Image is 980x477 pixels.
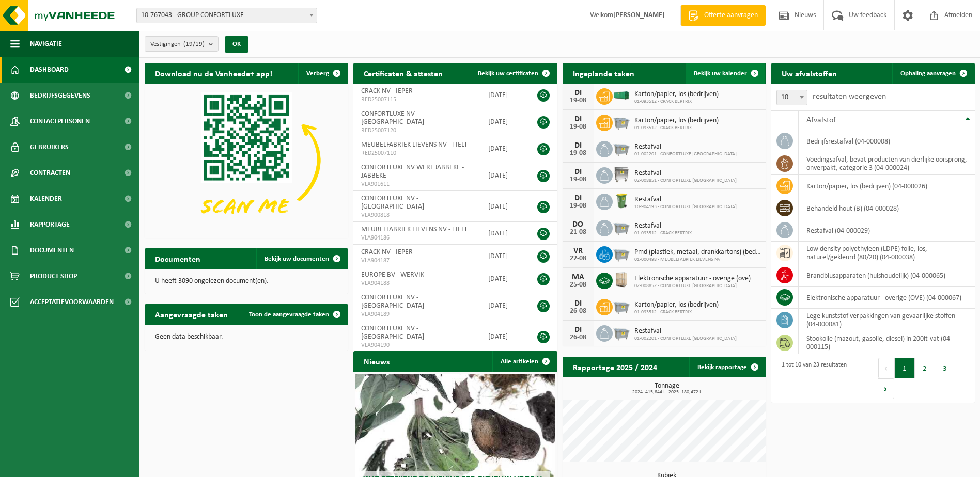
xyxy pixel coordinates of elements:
span: VLA904190 [361,341,472,349]
img: HK-XA-40-GN-00 [613,91,630,100]
span: Pmd (plastiek, metaal, drankkartons) (bedrijven) [634,248,761,257]
img: Download de VHEPlus App [145,84,348,236]
span: 10-767043 - GROUP CONFORTLUXE [137,8,317,23]
span: EUROPE BV - WERVIK [361,271,424,279]
span: RED25007120 [361,126,472,135]
span: CONFORTLUXE NV - [GEOGRAPHIC_DATA] [361,110,424,126]
span: CONFORTLUXE NV WERF JABBEKE - JABBEKE [361,164,464,180]
td: restafval (04-000029) [799,219,975,242]
span: VLA904188 [361,279,472,288]
span: Navigatie [30,31,62,57]
div: 19-08 [568,97,588,104]
span: Ophaling aanvragen [900,70,956,77]
span: 10 [777,90,807,105]
span: Vestigingen [150,37,205,52]
a: Bekijk uw documenten [256,248,347,269]
td: [DATE] [480,245,526,267]
img: WB-2500-GAL-GY-01 [613,139,630,157]
div: MA [568,273,588,281]
span: RED25007110 [361,149,472,157]
span: Karton/papier, los (bedrijven) [634,117,719,125]
div: DI [568,89,588,97]
span: CRACK NV - IEPER [361,87,413,95]
td: [DATE] [480,321,526,352]
div: 19-08 [568,176,588,183]
h2: Documenten [145,248,211,268]
span: CONFORTLUXE NV - [GEOGRAPHIC_DATA] [361,325,424,341]
span: 01-000498 - MEUBELFABRIEK LIEVENS NV [634,257,761,263]
span: Afvalstof [806,116,836,124]
h2: Certificaten & attesten [353,63,453,83]
td: karton/papier, los (bedrijven) (04-000026) [799,175,975,197]
span: Dashboard [30,57,69,83]
div: DI [568,299,588,308]
div: DI [568,168,588,176]
span: VLA904189 [361,310,472,319]
span: 01-002201 - CONFORTLUXE [GEOGRAPHIC_DATA] [634,151,737,157]
label: resultaten weergeven [813,92,886,101]
td: [DATE] [480,160,526,191]
div: DO [568,220,588,229]
img: WB-2500-GAL-GY-01 [613,297,630,315]
span: MEUBELFABRIEK LIEVENS NV - TIELT [361,226,468,233]
div: DI [568,326,588,334]
span: 10-767043 - GROUP CONFORTLUXE [136,8,317,23]
span: Bedrijfsgegevens [30,83,90,108]
span: RED25007115 [361,96,472,104]
button: Verberg [298,63,347,84]
span: Toon de aangevraagde taken [249,311,329,318]
count: (19/19) [183,41,205,47]
span: Gebruikers [30,134,69,160]
h3: Tonnage [568,383,766,395]
button: 3 [935,358,955,378]
span: Elektronische apparatuur - overige (ove) [634,275,751,283]
strong: [PERSON_NAME] [613,11,665,19]
div: 22-08 [568,255,588,262]
span: Documenten [30,237,74,263]
h2: Download nu de Vanheede+ app! [145,63,283,83]
span: Bekijk uw kalender [694,70,747,77]
p: Geen data beschikbaar. [155,333,338,341]
td: voedingsafval, bevat producten van dierlijke oorsprong, onverpakt, categorie 3 (04-000024) [799,152,975,175]
a: Bekijk uw kalender [686,63,765,84]
span: Bekijk uw certificaten [478,70,538,77]
td: lege kunststof verpakkingen van gevaarlijke stoffen (04-000081) [799,309,975,331]
h2: Aangevraagde taken [145,304,238,324]
td: [DATE] [480,106,526,137]
button: 1 [895,358,915,378]
div: 19-08 [568,150,588,157]
td: [DATE] [480,222,526,245]
td: brandblusapparaten (huishoudelijk) (04-000065) [799,264,975,287]
td: [DATE] [480,137,526,160]
td: elektronische apparatuur - overige (OVE) (04-000067) [799,287,975,309]
div: VR [568,247,588,255]
button: Previous [878,358,895,378]
span: 02-008852 - CONFORTLUXE [GEOGRAPHIC_DATA] [634,283,751,289]
span: Verberg [306,70,329,77]
span: Rapportage [30,212,70,237]
span: Kalender [30,186,62,212]
span: Restafval [634,327,737,336]
span: Bekijk uw documenten [265,256,329,262]
a: Bekijk uw certificaten [470,63,556,84]
span: Restafval [634,222,692,230]
button: OK [225,36,248,53]
div: 26-08 [568,334,588,341]
span: Restafval [634,143,737,151]
div: DI [568,141,588,150]
img: WB-2500-GAL-GY-01 [613,245,630,262]
td: [DATE] [480,191,526,222]
span: Product Shop [30,263,77,289]
span: VLA904186 [361,234,472,242]
div: 21-08 [568,229,588,236]
span: 01-002201 - CONFORTLUXE [GEOGRAPHIC_DATA] [634,336,737,342]
button: Next [878,378,894,399]
div: DI [568,194,588,202]
span: MEUBELFABRIEK LIEVENS NV - TIELT [361,141,468,149]
td: behandeld hout (B) (04-000028) [799,197,975,219]
span: Karton/papier, los (bedrijven) [634,90,719,99]
span: Restafval [634,196,737,204]
span: 10 [776,90,807,105]
span: CONFORTLUXE NV - [GEOGRAPHIC_DATA] [361,195,424,211]
span: CONFORTLUXE NV - [GEOGRAPHIC_DATA] [361,294,424,310]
